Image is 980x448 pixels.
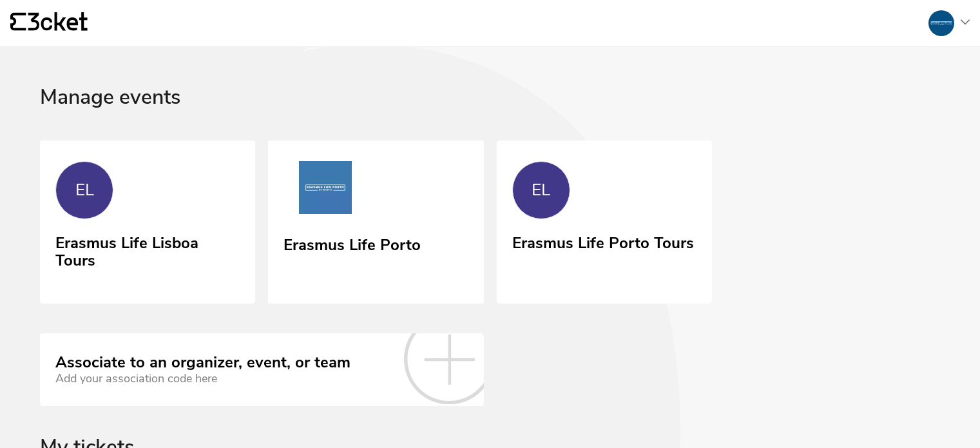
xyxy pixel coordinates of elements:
div: EL [532,180,550,200]
a: Associate to an organizer, event, or team Add your association code here [40,333,484,405]
div: Associate to an organizer, event, or team [55,354,351,372]
div: Erasmus Life Porto Tours [512,229,694,253]
a: {' '} [10,12,88,34]
div: Add your association code here [55,372,351,385]
div: Erasmus Life Lisboa Tours [55,229,240,270]
a: EL Erasmus Life Lisboa Tours [40,141,255,302]
g: {' '} [10,13,26,31]
div: Manage events [40,86,940,141]
a: Erasmus Life Porto Erasmus Life Porto [268,141,483,304]
div: Erasmus Life Porto [283,231,421,255]
img: Erasmus Life Porto [283,161,367,219]
div: EL [75,180,94,200]
a: EL Erasmus Life Porto Tours [497,141,712,302]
